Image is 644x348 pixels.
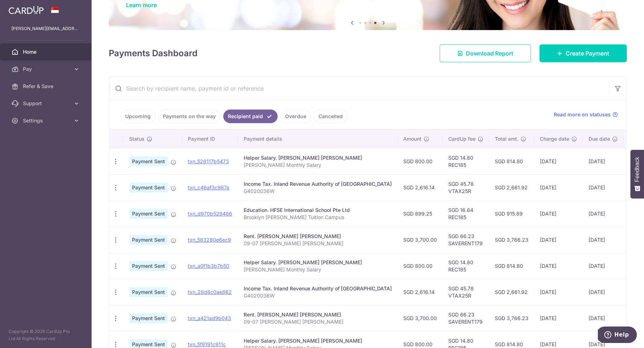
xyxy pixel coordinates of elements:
[129,261,168,271] span: Payment Sent
[540,135,569,142] span: Charge date
[534,174,583,200] td: [DATE]
[443,253,489,279] td: SGD 14.80 REC185
[534,305,583,331] td: [DATE]
[534,227,583,253] td: [DATE]
[583,253,624,279] td: [DATE]
[244,188,392,195] p: G4020036W
[443,227,489,253] td: SGD 66.23 SAVERENT179
[23,117,70,124] span: Settings
[23,66,70,73] span: Pay
[244,285,392,292] div: Income Tax. Inland Revenue Authority of [GEOGRAPHIC_DATA]
[244,337,392,344] div: Helper Salary. [PERSON_NAME] [PERSON_NAME]
[583,148,624,174] td: [DATE]
[534,148,583,174] td: [DATE]
[583,200,624,227] td: [DATE]
[244,318,392,325] p: 09-07 [PERSON_NAME] [PERSON_NAME]
[129,287,168,297] span: Payment Sent
[397,279,443,305] td: SGD 2,616.14
[9,6,44,14] img: CardUp
[244,214,392,221] p: Brooklyn [PERSON_NAME] Tuition Campus
[397,305,443,331] td: SGD 3,700.00
[244,180,392,188] div: Income Tax. Inland Revenue Authority of [GEOGRAPHIC_DATA]
[397,200,443,227] td: SGD 899.25
[630,150,644,198] button: Feedback - Show survey
[583,279,624,305] td: [DATE]
[129,183,168,193] span: Payment Sent
[626,236,640,244] img: Bank Card
[23,83,70,90] span: Refer & Save
[466,49,513,58] span: Download Report
[188,184,229,190] a: txn_c46af3c987a
[403,135,421,142] span: Amount
[534,200,583,227] td: [DATE]
[489,253,534,279] td: SGD 814.80
[244,259,392,266] div: Helper Salary. [PERSON_NAME] [PERSON_NAME]
[109,77,609,100] input: Search by recipient name, payment id or reference
[583,174,624,200] td: [DATE]
[158,110,220,123] a: Payments on the way
[443,174,489,200] td: SGD 45.78 VTAX25R
[397,148,443,174] td: SGD 800.00
[129,135,145,142] span: Status
[626,288,640,296] img: Bank Card
[489,227,534,253] td: SGD 3,766.23
[583,305,624,331] td: [DATE]
[188,237,231,243] a: txn_583280e6ec9
[280,110,311,123] a: Overdue
[489,279,534,305] td: SGD 2,661.92
[443,305,489,331] td: SGD 66.23 SAVERENT179
[495,135,518,142] span: Total amt.
[129,156,168,166] span: Payment Sent
[489,174,534,200] td: SGD 2,661.92
[244,292,392,299] p: G4020036W
[489,305,534,331] td: SGD 3,766.23
[182,130,238,148] th: Payment ID
[188,158,229,164] a: txn_528117b5473
[397,174,443,200] td: SGD 2,616.14
[223,110,278,123] a: Recipient paid
[448,135,475,142] span: CardUp fee
[188,341,226,347] a: txn_5f9191c911c
[129,209,168,219] span: Payment Sent
[440,44,531,62] a: Download Report
[598,327,637,344] iframe: Opens a widget where you can find more information
[626,157,640,166] img: Bank Card
[626,314,640,323] img: Bank Card
[566,49,609,58] span: Create Payment
[238,130,397,148] th: Payment details
[188,263,229,269] a: txn_a0f1b3b7b50
[443,200,489,227] td: SGD 16.64 REC185
[634,157,640,182] span: Feedback
[188,289,232,295] a: txn_28d8c0ae862
[443,279,489,305] td: SGD 45.78 VTAX25R
[129,313,168,323] span: Payment Sent
[244,154,392,161] div: Helper Salary. [PERSON_NAME] [PERSON_NAME]
[23,100,70,107] span: Support
[109,47,197,60] h4: Payments Dashboard
[244,240,392,247] p: 09-07 [PERSON_NAME] [PERSON_NAME]
[589,135,610,142] span: Due date
[626,209,640,218] img: Bank Card
[126,1,157,9] a: Learn more
[244,161,392,169] p: [PERSON_NAME] Monthly Salary
[443,148,489,174] td: SGD 14.80 REC185
[188,211,232,217] a: txn_d970b529486
[626,183,640,192] img: Bank Card
[188,315,231,321] a: txn_a421ad9b043
[244,311,392,318] div: Rent. [PERSON_NAME] [PERSON_NAME]
[244,233,392,240] div: Rent. [PERSON_NAME] [PERSON_NAME]
[244,207,392,214] div: Education. HFSE International School Pte Ltd
[314,110,347,123] a: Cancelled
[244,266,392,273] p: [PERSON_NAME] Monthly Salary
[554,111,611,118] span: Read more on statuses
[534,253,583,279] td: [DATE]
[397,227,443,253] td: SGD 3,700.00
[489,148,534,174] td: SGD 814.80
[129,235,168,245] span: Payment Sent
[397,253,443,279] td: SGD 800.00
[11,25,80,32] p: [PERSON_NAME][EMAIL_ADDRESS][PERSON_NAME][DOMAIN_NAME]
[626,262,640,270] img: Bank Card
[583,227,624,253] td: [DATE]
[554,111,618,118] a: Read more on statuses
